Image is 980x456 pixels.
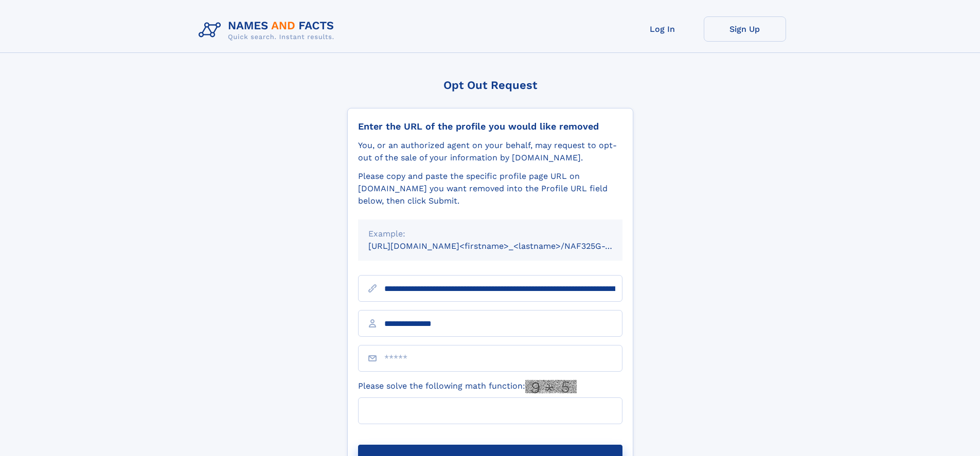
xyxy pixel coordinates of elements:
label: Please solve the following math function: [358,380,577,393]
div: You, or an authorized agent on your behalf, may request to opt-out of the sale of your informatio... [358,139,622,164]
a: Sign Up [704,16,786,42]
img: Logo Names and Facts [194,16,343,44]
a: Log In [621,16,704,42]
div: Enter the URL of the profile you would like removed [358,121,622,132]
div: Please copy and paste the specific profile page URL on [DOMAIN_NAME] you want removed into the Pr... [358,170,622,207]
small: [URL][DOMAIN_NAME]<firstname>_<lastname>/NAF325G-xxxxxxxx [368,241,642,251]
div: Example: [368,228,612,240]
div: Opt Out Request [347,79,633,92]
